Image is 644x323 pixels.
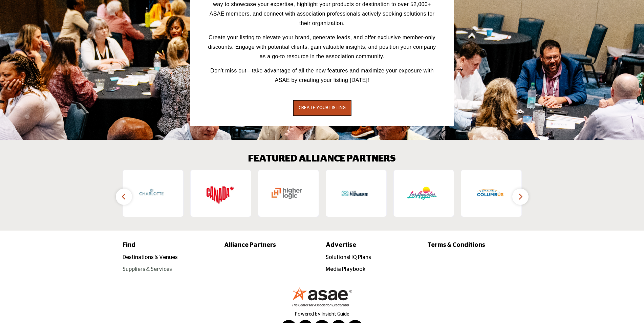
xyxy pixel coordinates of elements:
h2: FEATURED ALLIANCE PARTNERS [248,153,396,165]
img: Experience Columbus [474,178,505,209]
img: Los Angeles Tourism and Convention Board [407,178,437,209]
a: Advertise [326,241,420,250]
a: Terms & Conditions [427,241,522,250]
a: Powered by Insight Guide [295,312,349,317]
span: CREATE YOUR LISTING [299,106,346,110]
span: Create your listing to elevate your brand, generate leads, and offer exclusive member-only discou... [208,35,436,59]
img: Visit Charlotte [136,178,167,209]
img: Destination Canada Business Events [204,178,234,209]
a: Suppliers & Services [123,266,172,272]
a: SolutionsHQ Plans [326,255,371,260]
a: Find [123,241,217,250]
img: No Site Logo [292,287,352,307]
a: Destinations & Venues [123,255,178,260]
a: Media Playbook [326,266,365,272]
a: Alliance Partners [224,241,319,250]
img: Higher Logic [272,178,302,209]
button: CREATE YOUR LISTING [293,100,351,116]
img: Visit Milwaukee [339,178,370,209]
span: Don’t miss out—take advantage of all the new features and maximize your exposure with ASAE by cre... [210,68,433,83]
